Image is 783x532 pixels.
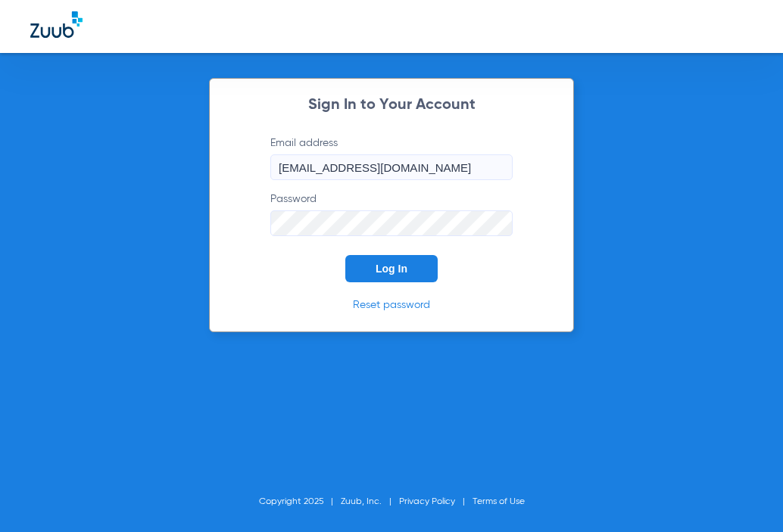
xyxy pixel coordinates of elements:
[270,154,513,180] input: Email address
[30,11,83,38] img: Zuub Logo
[376,263,407,275] span: Log In
[473,497,525,506] a: Terms of Use
[248,98,535,113] h2: Sign In to Your Account
[259,494,341,509] li: Copyright 2025
[341,494,399,509] li: Zuub, Inc.
[353,300,430,310] a: Reset password
[270,135,513,180] label: Email address
[270,210,513,236] input: Password
[399,497,455,506] a: Privacy Policy
[345,255,438,282] button: Log In
[270,191,513,236] label: Password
